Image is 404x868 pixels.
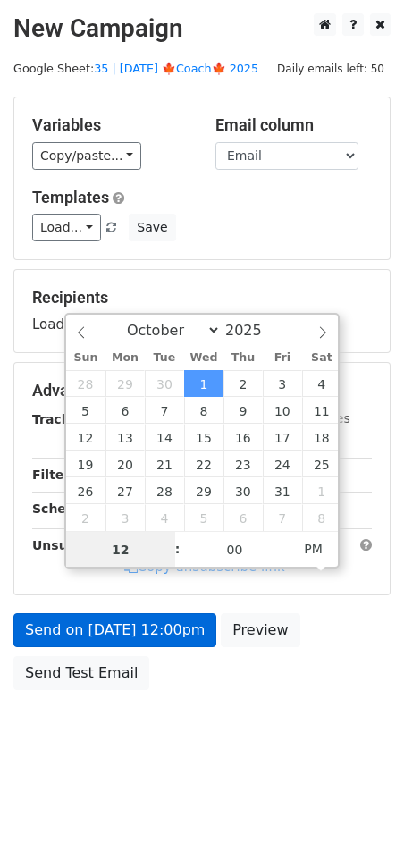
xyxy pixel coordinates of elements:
[263,451,302,477] span: October 24, 2025
[289,531,338,567] span: Click to toggle
[271,59,391,79] span: Daily emails left: 50
[271,62,391,75] a: Daily emails left: 50
[302,477,341,504] span: November 1, 2025
[302,451,341,477] span: October 25, 2025
[13,62,258,75] small: Google Sheet:
[32,501,97,516] strong: Schedule
[66,532,175,568] input: Hour
[13,656,149,690] a: Send Test Email
[66,451,105,477] span: October 19, 2025
[223,397,263,424] span: October 9, 2025
[145,352,184,364] span: Tue
[184,504,223,531] span: November 5, 2025
[221,322,285,339] input: Year
[66,352,105,364] span: Sun
[145,397,184,424] span: October 7, 2025
[145,451,184,477] span: October 21, 2025
[302,397,341,424] span: October 11, 2025
[66,370,105,397] span: September 28, 2025
[32,142,141,170] a: Copy/paste...
[32,381,372,400] h5: Advanced
[32,188,109,206] a: Templates
[66,477,105,504] span: October 26, 2025
[66,504,105,531] span: November 2, 2025
[145,477,184,504] span: October 28, 2025
[302,504,341,531] span: November 8, 2025
[223,352,263,364] span: Thu
[280,409,349,428] label: UTM Codes
[302,352,341,364] span: Sat
[263,477,302,504] span: October 31, 2025
[66,397,105,424] span: October 5, 2025
[32,288,372,308] h5: Recipients
[66,424,105,451] span: October 12, 2025
[32,115,189,135] h5: Variables
[315,782,404,868] iframe: Chat Widget
[105,352,145,364] span: Mon
[223,424,263,451] span: October 16, 2025
[32,538,120,552] strong: Unsubscribe
[13,613,216,647] a: Send on [DATE] 12:00pm
[263,352,302,364] span: Fri
[145,504,184,531] span: November 4, 2025
[184,477,223,504] span: October 29, 2025
[124,559,285,575] a: Copy unsubscribe link
[302,424,341,451] span: October 18, 2025
[184,370,223,397] span: October 1, 2025
[263,504,302,531] span: November 7, 2025
[223,504,263,531] span: November 6, 2025
[263,424,302,451] span: October 17, 2025
[32,412,92,426] strong: Tracking
[105,424,145,451] span: October 13, 2025
[221,613,299,647] a: Preview
[32,288,372,334] div: Loading...
[263,370,302,397] span: October 3, 2025
[223,451,263,477] span: October 23, 2025
[32,214,101,241] a: Load...
[223,477,263,504] span: October 30, 2025
[175,531,181,567] span: :
[184,424,223,451] span: October 15, 2025
[184,451,223,477] span: October 22, 2025
[13,13,391,44] h2: New Campaign
[302,370,341,397] span: October 4, 2025
[184,352,223,364] span: Wed
[145,370,184,397] span: September 30, 2025
[105,397,145,424] span: October 6, 2025
[181,532,290,568] input: Minute
[105,477,145,504] span: October 27, 2025
[32,468,78,482] strong: Filters
[215,115,372,135] h5: Email column
[105,451,145,477] span: October 20, 2025
[105,370,145,397] span: September 29, 2025
[105,504,145,531] span: November 3, 2025
[129,214,175,241] button: Save
[223,370,263,397] span: October 2, 2025
[94,62,258,75] a: 35 | [DATE] 🍁Coach🍁 2025
[263,397,302,424] span: October 10, 2025
[184,397,223,424] span: October 8, 2025
[145,424,184,451] span: October 14, 2025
